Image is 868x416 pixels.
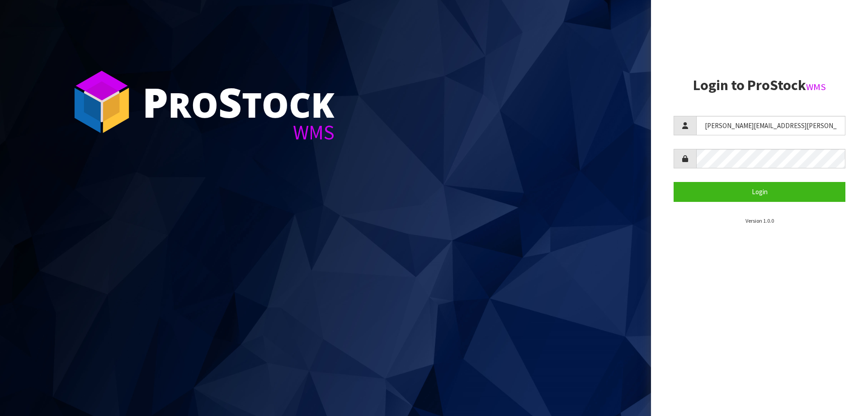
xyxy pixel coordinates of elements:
small: WMS [806,81,826,93]
h2: Login to ProStock [674,77,845,93]
small: Version 1.0.0 [745,217,774,224]
span: P [142,74,168,129]
button: Login [674,182,845,201]
img: ProStock Cube [68,68,136,136]
div: ro tock [142,81,335,122]
div: WMS [142,122,335,143]
span: S [218,74,242,129]
input: Username [696,116,845,135]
